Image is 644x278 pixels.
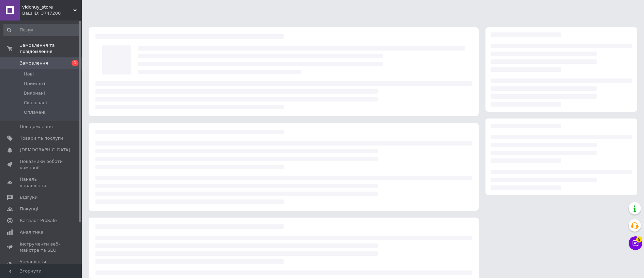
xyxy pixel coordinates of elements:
[20,147,70,153] span: [DEMOGRAPHIC_DATA]
[3,24,80,36] input: Пошук
[20,206,38,212] span: Покупці
[20,229,43,235] span: Аналітика
[24,81,45,87] span: Прийняті
[629,236,642,250] button: Чат з покупцем9
[20,42,82,55] span: Замовлення та повідомлення
[22,10,82,16] div: Ваш ID: 3747200
[20,135,63,141] span: Товари та послуги
[20,194,38,200] span: Відгуки
[20,259,63,271] span: Управління сайтом
[20,176,63,189] span: Панель управління
[20,158,63,171] span: Показники роботи компанії
[20,218,57,224] span: Каталог ProSale
[22,4,73,10] span: vidchuy_store
[72,60,78,66] span: 1
[24,71,34,77] span: Нові
[20,60,48,66] span: Замовлення
[20,124,53,130] span: Повідомлення
[24,109,45,115] span: Оплачені
[24,90,45,96] span: Виконані
[636,236,642,242] span: 9
[20,241,63,253] span: Інструменти веб-майстра та SEO
[24,100,47,106] span: Скасовані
